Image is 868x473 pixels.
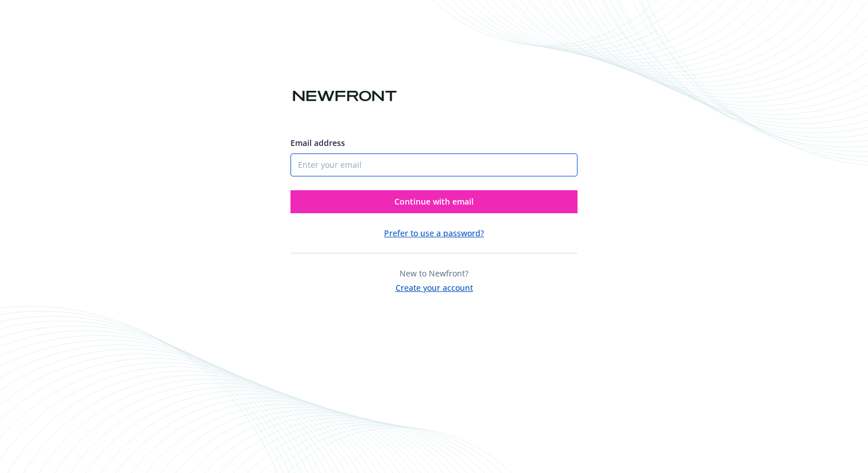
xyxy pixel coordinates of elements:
img: Newfront logo [290,86,399,106]
button: Continue with email [290,190,578,213]
span: Email address [290,137,345,148]
span: Continue with email [394,196,474,207]
input: Enter your email [290,153,578,176]
button: Prefer to use a password? [384,227,484,239]
button: Create your account [396,279,473,294]
span: New to Newfront? [400,268,468,279]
